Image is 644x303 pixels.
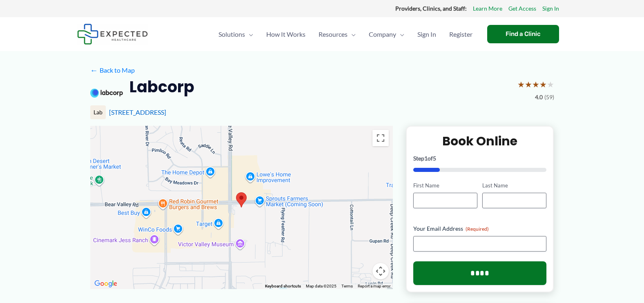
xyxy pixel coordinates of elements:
[433,155,436,162] span: 5
[413,225,547,233] label: Your Email Address
[369,20,396,49] span: Company
[306,284,336,288] span: Map data ©2025
[92,278,119,289] a: Open this area in Google Maps (opens a new window)
[358,284,390,288] a: Report a map error
[90,105,106,119] div: Lab
[260,20,312,49] a: How It Works
[413,182,477,189] label: First Name
[90,66,98,74] span: ←
[312,20,362,49] a: ResourcesMenu Toggle
[424,155,428,162] span: 1
[265,283,301,289] button: Keyboard shortcuts
[90,64,135,76] a: ←Back to Map
[212,20,479,49] nav: Primary Site Navigation
[443,20,479,49] a: Register
[362,20,411,49] a: CompanyMenu Toggle
[245,20,253,49] span: Menu Toggle
[532,77,539,92] span: ★
[473,3,502,14] a: Learn More
[535,92,543,102] span: 4.0
[517,77,525,92] span: ★
[348,20,356,49] span: Menu Toggle
[218,20,245,49] span: Solutions
[77,24,148,45] img: Expected Healthcare Logo - side, dark font, small
[395,5,467,12] strong: Providers, Clinics, and Staff:
[508,3,536,14] a: Get Access
[129,77,194,97] h2: Labcorp
[372,130,389,146] button: Toggle fullscreen view
[539,77,547,92] span: ★
[417,20,436,49] span: Sign In
[466,226,489,232] span: (Required)
[109,108,166,116] a: [STREET_ADDRESS]
[542,3,559,14] a: Sign In
[449,20,472,49] span: Register
[482,182,546,189] label: Last Name
[372,263,389,279] button: Map camera controls
[413,156,547,161] p: Step of
[413,133,547,149] h2: Book Online
[341,284,353,288] a: Terms (opens in new tab)
[92,278,119,289] img: Google
[487,25,559,43] a: Find a Clinic
[525,77,532,92] span: ★
[212,20,260,49] a: SolutionsMenu Toggle
[396,20,404,49] span: Menu Toggle
[266,20,305,49] span: How It Works
[547,77,554,92] span: ★
[411,20,443,49] a: Sign In
[544,92,554,102] span: (59)
[319,20,348,49] span: Resources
